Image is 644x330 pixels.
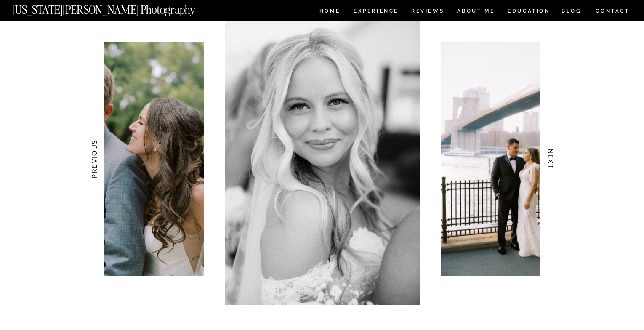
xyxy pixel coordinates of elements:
[457,8,495,16] a: ABOUT ME
[562,8,582,16] a: BLOG
[354,8,398,16] a: Experience
[12,4,224,11] a: [US_STATE][PERSON_NAME] Photography
[507,8,551,16] a: EDUCATION
[546,133,555,186] h3: NEXT
[595,6,630,16] a: CONTACT
[90,133,98,186] h3: PREVIOUS
[411,8,443,16] a: REVIEWS
[318,8,342,16] a: HOME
